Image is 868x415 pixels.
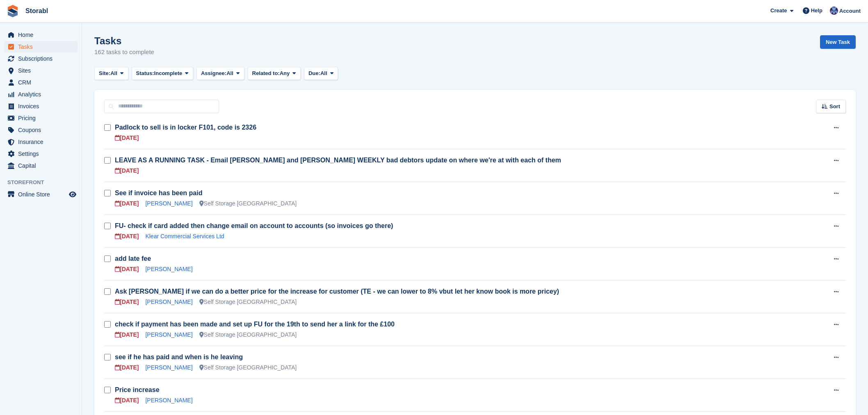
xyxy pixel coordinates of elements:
[115,321,395,328] a: check if payment has been made and set up FU for the 19th to send her a link for the £100
[115,134,139,142] div: [DATE]
[4,136,78,148] a: menu
[68,189,78,199] a: Preview store
[145,266,192,272] a: [PERSON_NAME]
[829,103,840,111] span: Sort
[830,7,838,15] img: Tegan Ewart
[4,77,78,88] a: menu
[115,166,139,175] div: [DATE]
[226,69,233,78] span: All
[18,189,67,200] span: Online Store
[252,69,280,78] span: Related to:
[18,100,67,112] span: Invoices
[145,331,192,338] a: [PERSON_NAME]
[4,112,78,124] a: menu
[248,67,301,80] button: Related to: Any
[304,67,338,80] button: Due: All
[136,69,154,78] span: Status:
[115,157,561,164] a: LEAVE AS A RUNNING TASK - Email [PERSON_NAME] and [PERSON_NAME] WEEKLY bad debtors update on wher...
[4,148,78,160] a: menu
[18,65,67,76] span: Sites
[94,35,154,46] h1: Tasks
[115,298,139,306] div: [DATE]
[811,7,822,15] span: Help
[18,29,67,41] span: Home
[115,363,139,372] div: [DATE]
[199,363,297,372] div: Self Storage [GEOGRAPHIC_DATA]
[18,77,67,88] span: CRM
[18,124,67,136] span: Coupons
[115,199,139,208] div: [DATE]
[22,4,51,18] a: Storabl
[201,69,226,78] span: Assignee:
[115,265,139,274] div: [DATE]
[110,69,117,78] span: All
[115,353,243,360] a: see if he has paid and when is he leaving
[154,69,183,78] span: Incomplete
[196,67,244,80] button: Assignee: All
[4,160,78,171] a: menu
[770,7,787,15] span: Create
[18,160,67,171] span: Capital
[320,69,327,78] span: All
[145,299,192,305] a: [PERSON_NAME]
[7,5,19,17] img: stora-icon-8386f47178a22dfd0bd8f6a31ec36ba5ce8667c1dd55bd0f319d3a0aa187defe.svg
[308,69,320,78] span: Due:
[199,298,297,306] div: Self Storage [GEOGRAPHIC_DATA]
[4,29,78,41] a: menu
[115,222,393,229] a: FU- check if card added then change email on account to accounts (so invoices go there)
[18,136,67,148] span: Insurance
[115,288,559,295] a: Ask [PERSON_NAME] if we can do a better price for the increase for customer (TE - we can lower to...
[145,200,192,207] a: [PERSON_NAME]
[132,67,193,80] button: Status: Incomplete
[4,41,78,52] a: menu
[115,396,139,405] div: [DATE]
[18,112,67,124] span: Pricing
[94,48,154,57] p: 162 tasks to complete
[94,67,128,80] button: Site: All
[199,331,297,339] div: Self Storage [GEOGRAPHIC_DATA]
[18,148,67,160] span: Settings
[4,189,78,200] a: menu
[4,89,78,100] a: menu
[4,124,78,136] a: menu
[115,386,160,393] a: Price increase
[145,397,192,404] a: [PERSON_NAME]
[18,53,67,64] span: Subscriptions
[115,331,139,339] div: [DATE]
[820,35,856,49] a: New Task
[145,233,224,239] a: Klear Commercial Services Ltd
[115,124,256,131] a: Padlock to sell is in locker F101, code is 2326
[7,178,82,187] span: Storefront
[4,65,78,76] a: menu
[18,89,67,100] span: Analytics
[280,69,290,78] span: Any
[839,7,861,15] span: Account
[145,364,192,371] a: [PERSON_NAME]
[115,255,151,262] a: add late fee
[115,189,202,196] a: See if invoice has been paid
[199,199,297,208] div: Self Storage [GEOGRAPHIC_DATA]
[18,41,67,52] span: Tasks
[4,100,78,112] a: menu
[4,53,78,64] a: menu
[115,232,139,241] div: [DATE]
[99,69,110,78] span: Site:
